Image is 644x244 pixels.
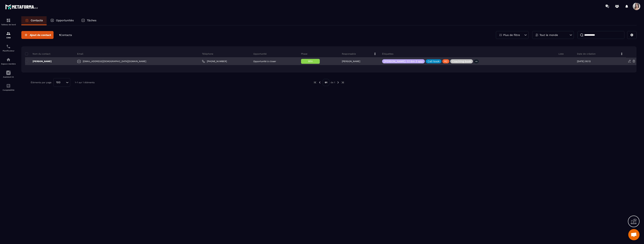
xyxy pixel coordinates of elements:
p: [PERSON_NAME]. 1:1 6m 3 app [384,60,423,63]
span: Win [308,60,313,63]
p: Phase [301,52,307,55]
span: Contacts [60,33,72,36]
a: Tâches [78,16,100,25]
a: Opportunités [47,16,78,25]
p: Tâches [87,19,96,22]
div: Search for option [53,78,70,87]
p: Assistant IA [1,76,16,78]
p: Téléphone [202,52,213,55]
button: Ajout de contact [21,31,54,39]
div: Ouvrir le chat [628,229,640,240]
p: Espace membre [1,63,16,65]
p: [DATE] 00:12 [577,60,591,63]
img: scheduler [6,44,11,49]
a: formationformationCRM [1,28,16,42]
p: Contacts [31,19,43,22]
p: Liste [558,52,564,55]
p: R2 [444,60,447,63]
p: Tableau de bord [1,24,16,26]
a: schedulerschedulerPlanificateur [1,42,16,55]
a: accountantaccountantComptabilité [1,81,16,94]
p: Étiquettes [382,52,393,55]
a: Assistant IA [1,68,16,81]
img: prev [313,81,317,84]
p: 1 [59,33,72,37]
p: 01 [323,79,329,86]
span: Ajout de contact [30,33,51,37]
a: automationsautomationsEspace membre [1,55,16,68]
img: prev [318,81,321,84]
a: Contacts [21,16,47,25]
p: Opportunités [56,19,74,22]
p: Opportunité [253,52,267,55]
img: formation [6,31,11,36]
img: accountant [6,84,11,88]
img: formation [6,18,11,23]
p: Tout le monde [540,34,558,36]
p: Nom du contact [25,52,50,55]
img: next [336,81,340,84]
span: 100 [55,80,62,85]
p: de 1 [331,81,335,84]
p: Comptabilité [1,89,16,91]
img: logo [5,3,39,10]
p: Planificateur [1,50,16,52]
input: Search for option [62,80,65,85]
img: automations [6,57,11,62]
a: [PHONE_NUMBER] [202,60,227,63]
p: Date de création [577,52,596,55]
img: next [341,81,344,84]
p: 1-1 sur 1 éléments [75,81,95,84]
p: Éléments par page [31,81,51,84]
p: Coaching book [452,60,471,63]
p: +4 [474,59,479,63]
p: Plus de filtre [503,34,520,36]
p: Call book [428,60,440,63]
p: Responsable [342,52,356,55]
p: CRM [1,37,16,39]
p: Email [77,52,83,55]
p: [PERSON_NAME] [25,60,52,63]
p: [PERSON_NAME] [342,60,360,63]
a: formationformationTableau de bord [1,15,16,28]
p: Opportunité à closer [253,60,276,63]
